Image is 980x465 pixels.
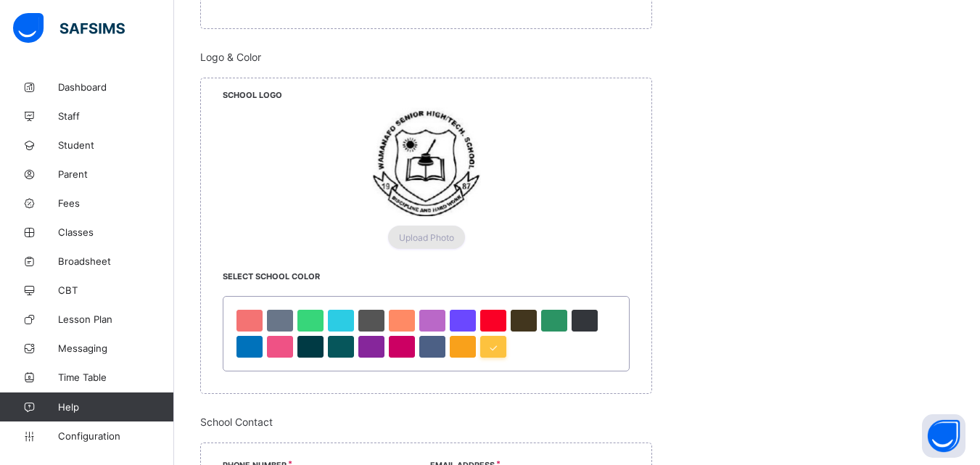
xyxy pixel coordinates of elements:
[58,313,174,325] span: Lesson Plan
[399,232,454,243] span: Upload Photo
[223,271,320,281] span: Select School Color
[58,255,174,267] span: Broadsheet
[58,197,174,209] span: Fees
[58,430,173,442] span: Configuration
[58,342,174,354] span: Messaging
[223,90,282,100] span: School Logo
[58,110,174,122] span: Staff
[200,51,652,63] span: Logo & Color
[13,13,125,44] img: safsims
[200,51,652,394] div: Logo & Color
[58,226,174,238] span: Classes
[200,416,652,428] span: School Contact
[58,168,174,180] span: Parent
[922,414,965,458] button: Open asap
[58,284,174,296] span: CBT
[58,139,174,151] span: Student
[58,401,173,413] span: Help
[58,81,174,93] span: Dashboard
[58,371,174,383] span: Time Table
